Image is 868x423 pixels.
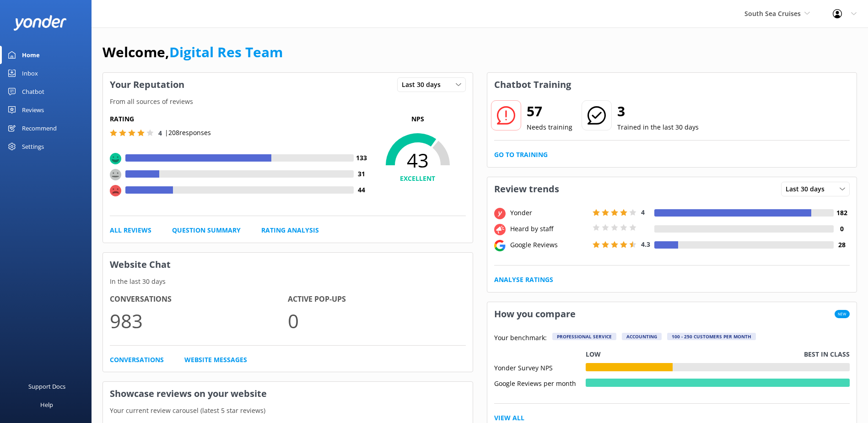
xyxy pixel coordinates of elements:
div: Settings [22,137,44,156]
span: 4 [158,129,162,137]
div: Accounting [622,333,662,340]
div: Google Reviews per month [494,379,586,387]
div: 100 - 250 customers per month [667,333,756,340]
h1: Welcome, [102,41,283,63]
div: Professional Service [552,333,616,340]
p: Your benchmark: [494,333,547,344]
h4: 44 [354,185,370,195]
h5: Rating [110,114,370,124]
div: Recommend [22,119,57,137]
div: Inbox [22,64,38,82]
h3: How you compare [487,302,582,326]
a: View All [494,413,524,423]
div: Yonder Survey NPS [494,363,586,371]
h3: Chatbot Training [487,73,578,97]
h4: 133 [354,153,370,163]
p: Low [586,349,601,359]
h3: Website Chat [103,253,473,277]
span: 4 [641,208,645,217]
h2: 3 [617,100,699,122]
img: yonder-white-logo.png [14,15,66,30]
h3: Showcase reviews on your website [103,382,473,406]
div: Support Docs [28,377,65,396]
p: Best in class [804,349,850,359]
p: NPS [370,114,466,124]
p: Needs training [527,122,572,132]
p: 983 [110,305,288,336]
p: Trained in the last 30 days [617,122,699,132]
h3: Your Reputation [103,73,191,97]
a: Conversations [110,355,164,365]
a: Go to Training [494,150,548,160]
a: Website Messages [184,355,247,365]
p: From all sources of reviews [103,97,473,107]
a: Question Summary [172,225,241,235]
p: | 208 responses [165,128,211,138]
div: Home [22,46,40,64]
a: Rating Analysis [261,225,319,235]
div: Heard by staff [508,224,590,234]
div: Chatbot [22,82,44,101]
span: Last 30 days [786,184,830,194]
div: Reviews [22,101,44,119]
h4: 182 [834,208,850,218]
p: In the last 30 days [103,277,473,287]
h3: Review trends [487,177,566,201]
span: Last 30 days [402,80,446,90]
a: All Reviews [110,225,151,235]
h4: 0 [834,224,850,234]
div: Yonder [508,208,590,218]
span: 4.3 [641,240,650,249]
span: South Sea Cruises [744,9,801,18]
span: New [835,310,850,318]
p: 0 [288,305,466,336]
span: 43 [370,149,466,172]
p: Your current review carousel (latest 5 star reviews) [103,406,473,416]
div: Google Reviews [508,240,590,250]
h4: Conversations [110,293,288,305]
h2: 57 [527,100,572,122]
h4: Active Pop-ups [288,293,466,305]
h4: EXCELLENT [370,174,466,184]
div: Help [40,396,53,414]
a: Digital Res Team [169,43,283,61]
h4: 31 [354,169,370,179]
h4: 28 [834,240,850,250]
a: Analyse Ratings [494,275,553,285]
